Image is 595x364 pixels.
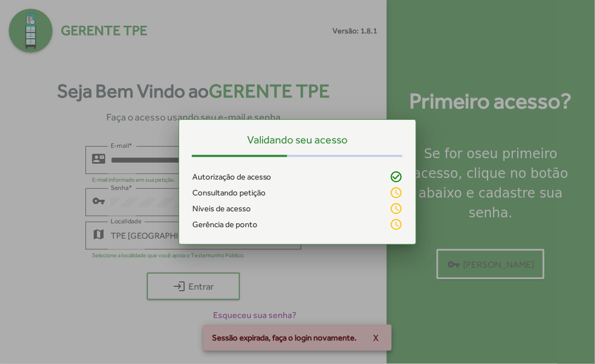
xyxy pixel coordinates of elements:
[390,170,403,183] mat-icon: check_circle_outline
[192,203,251,215] span: Níveis de acesso
[192,171,272,183] span: Autorização de acesso
[192,218,258,231] span: Gerência de ponto
[390,186,403,199] mat-icon: schedule
[192,187,266,199] span: Consultando petição
[192,133,403,146] h5: Validando seu acesso
[390,202,403,215] mat-icon: schedule
[390,218,403,231] mat-icon: schedule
